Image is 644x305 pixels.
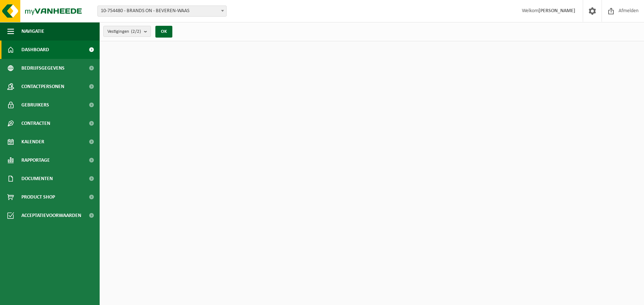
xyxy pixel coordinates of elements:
span: Dashboard [21,41,49,59]
span: Product Shop [21,188,55,206]
span: Navigatie [21,22,44,41]
span: Kalender [21,133,44,151]
span: Acceptatievoorwaarden [21,206,81,225]
span: Contracten [21,114,50,133]
span: Contactpersonen [21,77,64,96]
button: Vestigingen(2/2) [103,26,151,37]
span: Gebruikers [21,96,49,114]
span: 10-754480 - BRANDS ON - BEVEREN-WAAS [98,6,226,16]
count: (2/2) [131,29,141,34]
span: Bedrijfsgegevens [21,59,65,77]
span: 10-754480 - BRANDS ON - BEVEREN-WAAS [97,6,227,17]
span: Rapportage [21,151,50,169]
strong: [PERSON_NAME] [538,8,575,14]
button: OK [155,26,172,38]
span: Vestigingen [107,26,141,37]
span: Documenten [21,169,53,188]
